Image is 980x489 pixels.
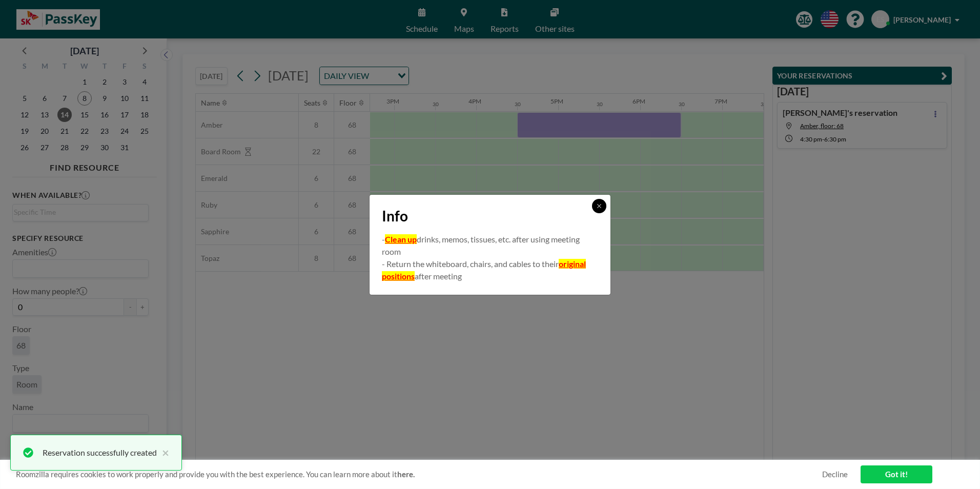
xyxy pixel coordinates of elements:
[385,234,417,244] u: Clean up
[16,470,822,479] span: Roomzilla requires cookies to work properly and provide you with the best experience. You can lea...
[861,465,932,483] a: Got it!
[382,207,408,225] span: Info
[382,258,598,282] p: - Return the whiteboard, chairs, and cables to their after meeting
[157,446,169,459] button: close
[382,259,586,281] u: original positions
[43,446,157,459] div: Reservation successfully created
[822,470,848,479] a: Decline
[382,233,598,258] p: - drinks, memos, tissues, etc. after using meeting room
[397,470,415,479] a: here.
